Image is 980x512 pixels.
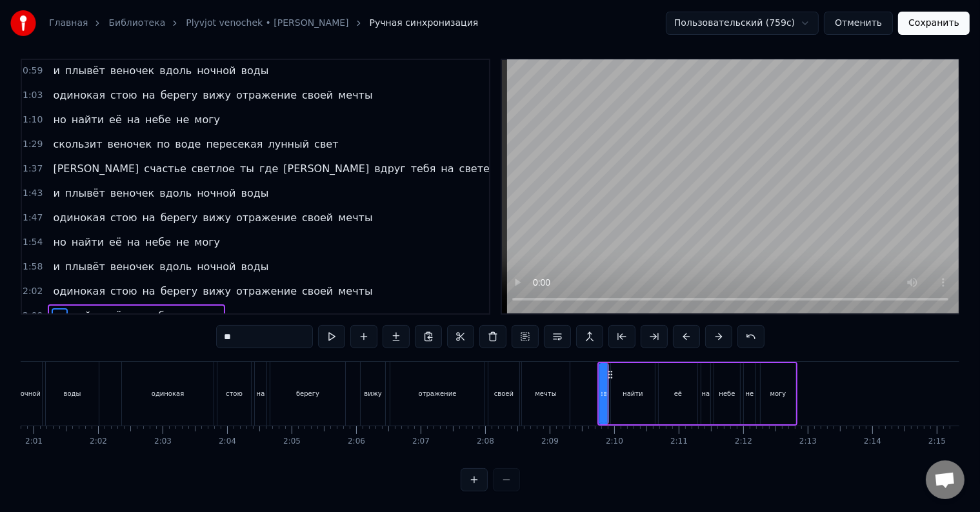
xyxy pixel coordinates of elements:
[126,112,141,127] span: на
[23,89,43,102] span: 1:03
[155,137,171,152] span: по
[337,88,374,103] span: мечты
[348,437,365,447] div: 2:06
[144,235,172,250] span: небе
[240,186,270,201] span: воды
[623,389,643,399] div: найти
[23,285,43,298] span: 2:02
[670,437,688,447] div: 2:11
[175,235,190,250] span: не
[193,235,221,250] span: могу
[70,235,105,250] span: найти
[928,437,946,447] div: 2:15
[201,284,232,299] span: вижу
[193,112,221,127] span: могу
[23,64,43,77] span: 0:59
[201,210,232,225] span: вижу
[702,389,710,399] div: на
[159,88,199,103] span: берегу
[16,389,41,399] div: ночной
[296,389,319,399] div: берегу
[541,437,559,447] div: 2:09
[439,161,455,176] span: на
[49,17,478,30] nav: breadcrumb
[23,261,43,273] span: 1:58
[205,137,264,152] span: пересекая
[144,112,172,127] span: небе
[109,186,155,201] span: веночек
[195,186,237,201] span: ночной
[267,137,311,152] span: лунный
[477,437,494,447] div: 2:08
[52,284,106,299] span: одинокая
[201,88,232,103] span: вижу
[109,88,138,103] span: стою
[219,437,236,447] div: 2:04
[719,389,735,399] div: небе
[70,308,105,323] span: найти
[64,389,81,399] div: воды
[195,63,237,78] span: ночной
[23,310,43,322] span: 2:09
[746,389,754,399] div: не
[257,389,265,399] div: на
[23,187,43,200] span: 1:43
[301,88,334,103] span: своей
[337,284,374,299] span: мечты
[64,63,106,78] span: плывёт
[190,161,236,176] span: светлое
[159,210,199,225] span: берегу
[108,112,123,127] span: её
[770,389,786,399] div: могу
[90,437,107,447] div: 2:02
[535,389,556,399] div: мечты
[108,17,165,30] a: Библиотека
[64,259,106,274] span: плывёт
[106,137,153,152] span: веночек
[337,210,374,225] span: мечты
[141,88,156,103] span: на
[52,137,103,152] span: скользит
[824,12,893,35] button: Отменить
[25,437,43,447] div: 2:01
[186,17,348,30] a: Plyvjot venochek • [PERSON_NAME]
[175,308,190,323] span: не
[193,308,221,323] span: могу
[898,12,970,35] button: Сохранить
[108,235,123,250] span: её
[301,210,334,225] span: своей
[52,63,61,78] span: и
[799,437,817,447] div: 2:13
[419,389,457,399] div: отражение
[49,17,88,30] a: Главная
[195,259,237,274] span: ночной
[458,161,491,176] span: свете
[235,284,298,299] span: отражение
[23,138,43,151] span: 1:29
[313,137,339,152] span: свет
[412,437,430,447] div: 2:07
[373,161,407,176] span: вдруг
[240,259,270,274] span: воды
[283,437,301,447] div: 2:05
[52,186,61,201] span: и
[70,112,105,127] span: найти
[109,259,155,274] span: веночек
[735,437,752,447] div: 2:12
[364,389,381,399] div: вижу
[240,63,270,78] span: воды
[301,284,334,299] span: своей
[52,161,140,176] span: [PERSON_NAME]
[141,284,156,299] span: на
[175,112,190,127] span: не
[235,88,298,103] span: отражение
[10,10,36,36] img: youka
[52,210,106,225] span: одинокая
[23,113,43,126] span: 1:10
[126,235,141,250] span: на
[52,308,67,323] span: но
[606,437,623,447] div: 2:10
[239,161,255,176] span: ты
[174,137,202,152] span: воде
[109,210,138,225] span: стою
